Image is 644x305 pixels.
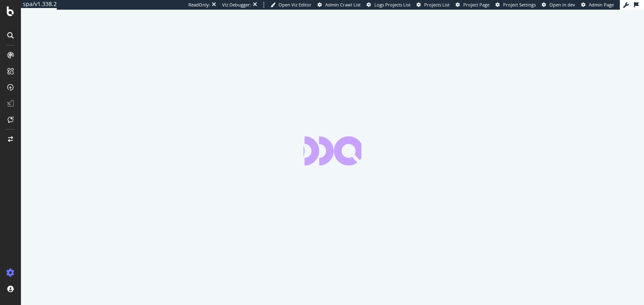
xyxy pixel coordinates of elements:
[417,2,450,8] a: Projects List
[542,2,575,8] a: Open in dev
[503,2,536,8] span: Project Settings
[318,2,361,8] a: Admin Crawl List
[589,2,614,8] span: Admin Page
[325,2,361,8] span: Admin Crawl List
[188,2,210,8] div: ReadOnly:
[270,2,312,8] a: Open Viz Editor
[581,2,614,8] a: Admin Page
[463,2,489,8] span: Project Page
[367,2,411,8] a: Logs Projects List
[279,2,312,8] span: Open Viz Editor
[303,136,361,165] div: animation
[495,2,536,8] a: Project Settings
[374,2,411,8] span: Logs Projects List
[549,2,575,8] span: Open in dev
[456,2,489,8] a: Project Page
[222,2,251,8] div: Viz Debugger:
[424,2,450,8] span: Projects List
